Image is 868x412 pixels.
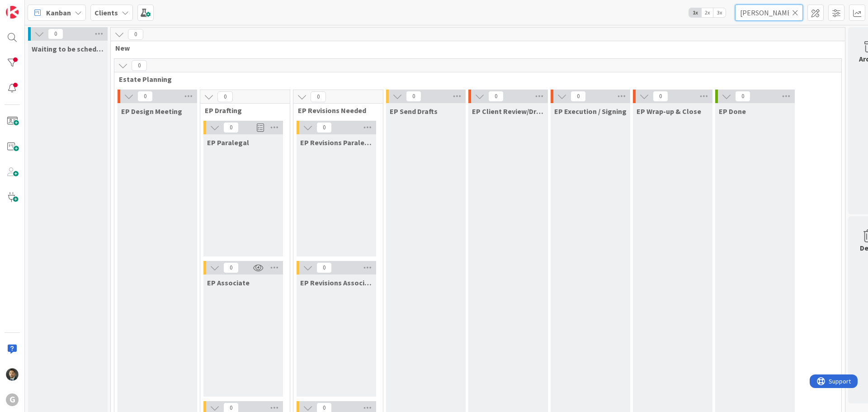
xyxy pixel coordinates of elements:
span: EP Done [719,107,746,116]
img: CG [6,368,19,381]
span: EP Client Review/Draft Review Meeting [472,107,544,116]
span: 2x [701,8,713,17]
div: G [6,393,19,406]
span: 0 [132,60,147,71]
span: 0 [488,91,504,102]
img: Visit kanbanzone.com [6,6,19,19]
span: New [115,43,834,52]
span: 0 [137,91,153,102]
span: Estate Planning [119,75,830,84]
span: EP Associate [207,278,250,287]
b: Clients [94,8,118,17]
span: EP Drafting [205,106,278,115]
span: 0 [316,122,332,133]
span: Support [19,1,41,12]
span: 0 [128,29,143,40]
span: EP Design Meeting [121,107,182,116]
span: 0 [223,262,239,273]
span: EP Send Drafts [390,107,438,116]
span: 0 [48,28,63,39]
span: 0 [571,91,586,102]
input: Quick Filter... [735,5,803,21]
span: 0 [316,262,332,273]
span: 0 [223,122,239,133]
span: 0 [311,91,326,102]
span: EP Revisions Needed [298,106,372,115]
span: 0 [735,91,750,102]
span: 1x [689,8,701,17]
span: Kanban [46,7,71,18]
span: EP Revisions Paralegal [300,138,373,147]
span: Waiting to be scheduled [32,44,104,53]
span: 0 [217,91,233,102]
span: 0 [406,91,421,102]
span: 0 [653,91,668,102]
span: EP Revisions Associate [300,278,373,287]
span: EP Wrap-up & Close [637,107,701,116]
span: EP Paralegal [207,138,249,147]
span: 3x [713,8,726,17]
span: EP Execution / Signing [554,107,627,116]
